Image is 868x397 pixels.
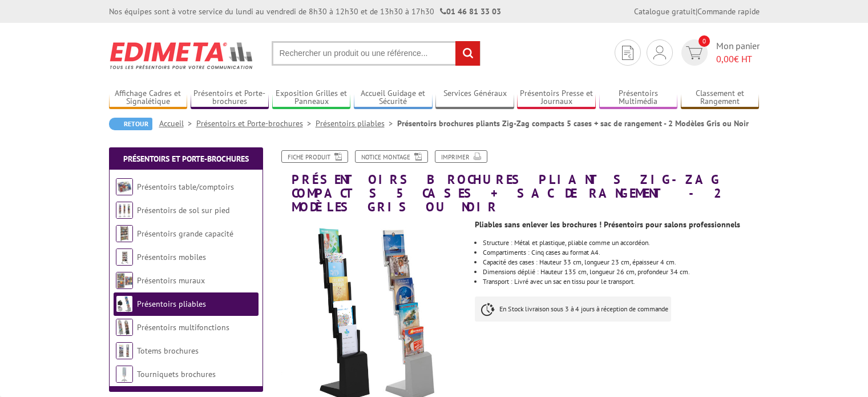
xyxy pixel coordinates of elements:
img: Présentoirs pliables [116,295,133,312]
a: Présentoirs table/comptoirs [137,182,234,192]
span: € HT [716,53,760,66]
a: Exposition Grilles et Panneaux [272,89,351,107]
a: Présentoirs Multimédia [599,89,678,107]
p: Pliables sans enlever les brochures ! Présentoirs pour salons professionnels [475,221,759,228]
h1: Présentoirs brochures pliants Zig-Zag compacts 5 cases + sac de rangement - 2 Modèles Gris ou Noir [266,150,768,214]
li: Capacité des cases : Hauteur 33 cm, longueur 23 cm, épaisseur 4 cm. [483,259,759,266]
li: Transport : Livré avec un sac en tissu pour le transport. [483,278,759,285]
li: Structure : Métal et plastique, pliable comme un accordéon. [483,239,759,246]
a: Accueil [159,118,196,129]
a: Présentoirs Presse et Journaux [517,89,596,107]
img: Présentoirs grande capacité [116,225,133,242]
img: Présentoirs muraux [116,272,133,289]
a: Imprimer [435,150,487,163]
li: Compartiments : Cinq cases au format A4. [483,249,759,256]
img: Tourniquets brochures [116,366,133,383]
a: Services Généraux [435,89,514,107]
a: Présentoirs et Porte-brochures [191,89,269,107]
a: Totems brochures [137,346,199,356]
a: Présentoirs muraux [137,275,205,286]
a: Présentoirs multifonctions [137,322,229,332]
p: En Stock livraison sous 3 à 4 jours à réception de commande [475,296,671,322]
img: Présentoirs mobiles [116,248,133,266]
a: Présentoirs de sol sur pied [137,205,229,215]
a: Classement et Rangement [681,89,760,107]
a: Notice Montage [355,150,428,163]
img: Présentoirs multifonctions [116,319,133,336]
a: Présentoirs et Porte-brochures [196,118,316,129]
a: Présentoirs pliables [316,118,397,129]
a: Tourniquets brochures [137,369,216,379]
img: devis rapide [622,46,633,60]
img: Présentoirs de sol sur pied [116,202,133,219]
a: Commande rapide [697,6,760,17]
span: Mon panier [716,39,760,66]
div: | [634,6,760,17]
a: Affichage Cadres et Signalétique [109,89,188,107]
img: Présentoirs table/comptoirs [116,178,133,195]
a: Présentoirs et Porte-brochures [123,154,249,164]
span: 0 [699,35,710,47]
img: devis rapide [686,46,703,59]
a: Présentoirs pliables [137,299,206,309]
li: Présentoirs brochures pliants Zig-Zag compacts 5 cases + sac de rangement - 2 Modèles Gris ou Noir [397,118,749,129]
li: Dimensions déplié : Hauteur 135 cm, longueur 26 cm, profondeur 34 cm. [483,268,759,275]
a: Présentoirs mobiles [137,252,206,262]
a: Présentoirs grande capacité [137,228,233,239]
input: Rechercher un produit ou une référence... [272,41,481,66]
a: Fiche produit [281,150,348,163]
span: 0,00 [716,53,734,65]
img: devis rapide [653,46,666,59]
a: Catalogue gratuit [634,6,696,17]
strong: 01 46 81 33 03 [440,6,501,17]
img: Edimeta [109,34,255,77]
div: Nos équipes sont à votre service du lundi au vendredi de 8h30 à 12h30 et de 13h30 à 17h30 [109,6,501,17]
img: Totems brochures [116,342,133,359]
input: rechercher [455,41,480,66]
a: Accueil Guidage et Sécurité [354,89,433,107]
a: Retour [109,118,152,130]
a: devis rapide 0 Mon panier 0,00€ HT [679,39,760,66]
